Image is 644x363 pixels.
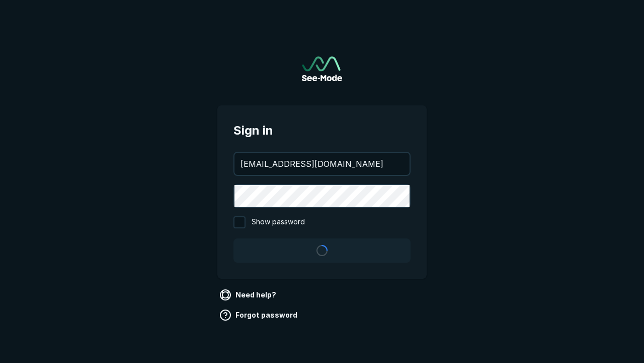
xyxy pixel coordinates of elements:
img: See-Mode Logo [302,56,342,81]
span: Sign in [233,122,411,140]
a: Forgot password [217,307,301,323]
span: Show password [252,216,305,228]
input: your@email.com [234,153,410,175]
a: Need help? [217,287,280,303]
a: Go to sign in [302,56,342,81]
